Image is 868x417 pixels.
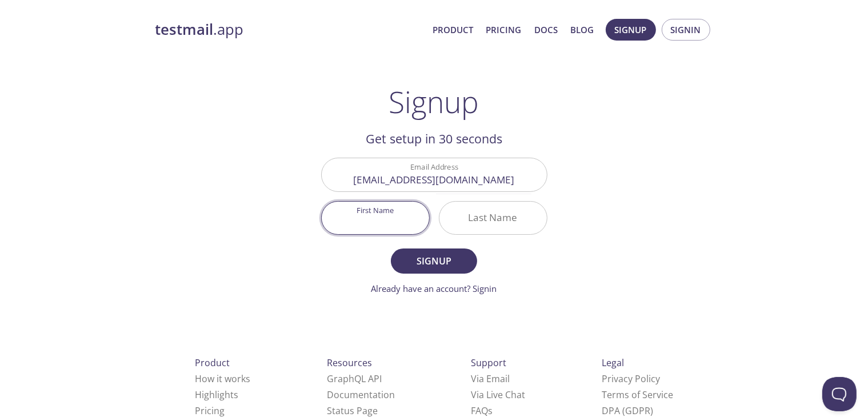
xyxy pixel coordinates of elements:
a: Pricing [486,22,522,37]
span: Signup [403,253,464,269]
button: Signin [662,19,710,41]
button: Signup [391,248,477,274]
span: Signup [615,22,647,37]
button: Signup [606,19,656,41]
h2: Get setup in 30 seconds [321,129,547,149]
span: Signin [671,22,701,37]
span: s [488,404,493,417]
a: How it works [195,372,250,385]
a: Via Email [471,372,510,385]
a: Terms of Service [602,388,673,401]
a: testmail.app [155,20,424,39]
strong: testmail [155,19,214,39]
h1: Signup [389,85,479,119]
span: Legal [602,356,624,369]
a: Status Page [327,404,378,417]
a: Blog [570,22,594,37]
span: Resources [327,356,372,369]
a: Documentation [327,388,395,401]
a: DPA (GDPR) [602,404,653,417]
span: Support [471,356,506,369]
a: Highlights [195,388,238,401]
a: FAQ [471,404,493,417]
a: Via Live Chat [471,388,525,401]
a: Product [433,22,474,37]
span: Product [195,356,230,369]
a: Pricing [195,404,225,417]
a: Privacy Policy [602,372,660,385]
a: GraphQL API [327,372,382,385]
iframe: Help Scout Beacon - Open [822,377,857,411]
a: Docs [534,22,558,37]
a: Already have an account? Signin [371,283,497,294]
